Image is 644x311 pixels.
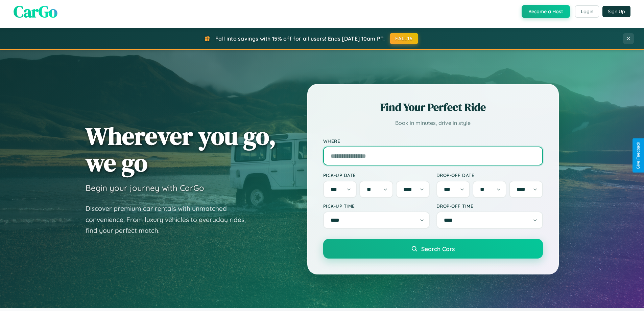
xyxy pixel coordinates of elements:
span: CarGo [14,0,57,23]
label: Drop-off Time [436,203,543,209]
button: FALL15 [390,33,418,44]
p: Book in minutes, drive in style [323,118,543,128]
h1: Wherever you go, we go [86,123,276,176]
button: Sign Up [602,6,630,17]
label: Pick-up Date [323,172,430,178]
span: Search Cars [421,245,455,252]
label: Where [323,138,543,144]
button: Become a Host [522,5,570,18]
button: Search Cars [323,239,543,259]
h2: Find Your Perfect Ride [323,100,543,115]
span: Fall into savings with 15% off for all users! Ends [DATE] 10am PT. [215,35,385,42]
div: Give Feedback [636,142,641,169]
p: Discover premium car rentals with unmatched convenience. From luxury vehicles to everyday rides, ... [86,203,255,236]
label: Pick-up Time [323,203,430,209]
button: Login [575,5,599,18]
h3: Begin your journey with CarGo [86,183,204,193]
label: Drop-off Date [436,172,543,178]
